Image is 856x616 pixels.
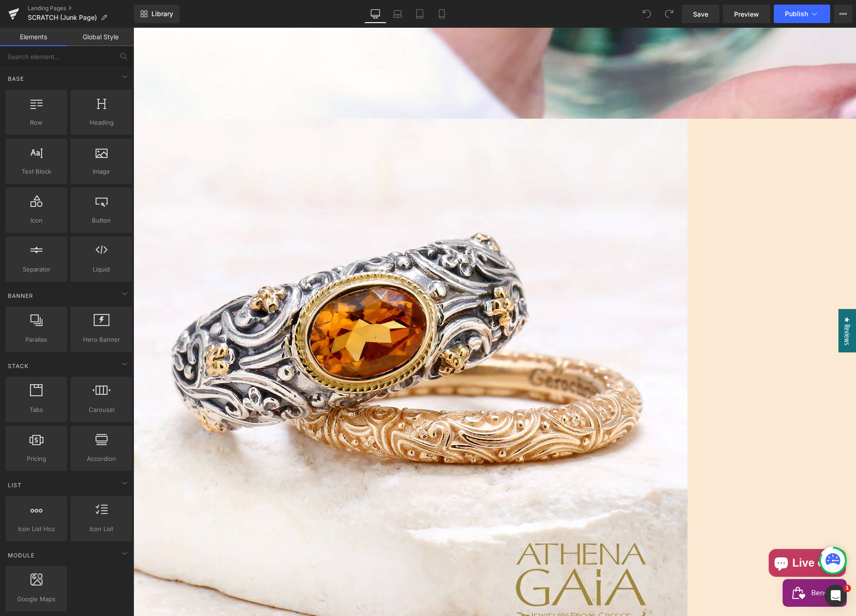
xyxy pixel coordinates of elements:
[73,335,129,344] span: Hero Banner
[73,405,129,415] span: Carousel
[134,5,180,23] a: New Library
[649,551,713,579] iframe: Button to open loyalty program pop-up
[386,5,409,23] a: Laptop
[705,281,723,325] div: Click to open Judge.me floating reviews tab
[28,5,134,12] a: Landing Pages
[834,5,852,23] button: More
[660,5,678,23] button: Redo
[151,10,173,18] span: Library
[28,14,97,21] span: SCRATCH (Junk Page)
[8,594,64,604] span: Google Maps
[7,481,23,489] span: List
[8,118,64,127] span: Row
[73,118,129,127] span: Heading
[774,5,830,23] button: Publish
[7,74,25,83] span: Base
[638,5,656,23] button: Undo
[825,585,847,607] iframe: Intercom live chat
[67,28,134,46] a: Global Style
[8,216,64,225] span: Icon
[73,265,129,274] span: Liquid
[73,167,129,176] span: Image
[7,551,36,560] span: Module
[409,5,431,23] a: Tablet
[734,9,759,19] span: Preview
[844,585,851,592] span: 1
[8,167,64,176] span: Text Block
[723,5,770,23] a: Preview
[73,216,129,225] span: Button
[7,291,34,300] span: Banner
[785,10,808,18] span: Publish
[431,5,453,23] a: Mobile
[8,524,64,534] span: Icon List Hoz
[8,454,64,464] span: Pricing
[693,9,708,19] span: Save
[8,335,64,344] span: Parallax
[73,524,129,534] span: Icon List
[7,362,30,370] span: Stack
[8,405,64,415] span: Tabs
[73,454,129,464] span: Accordion
[8,265,64,274] span: Separator
[633,521,715,551] inbox-online-store-chat: Shopify online store chat
[364,5,386,23] a: Desktop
